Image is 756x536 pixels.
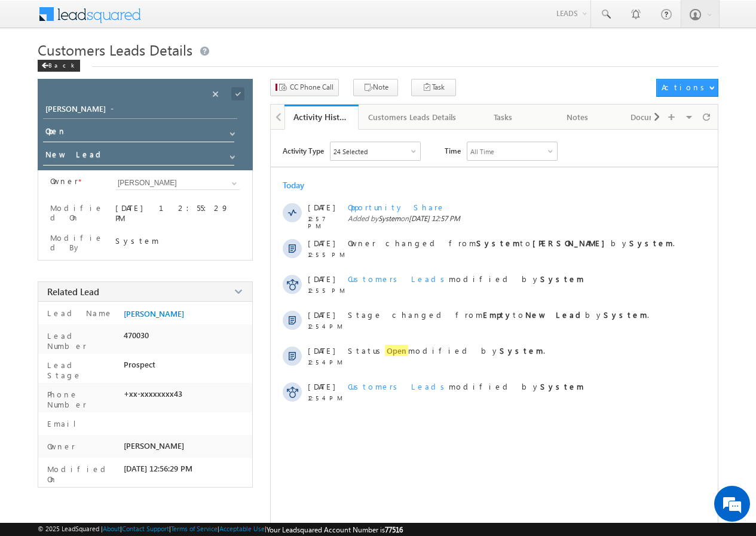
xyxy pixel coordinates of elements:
[470,148,494,155] div: All Time
[348,345,545,356] span: Status modified by .
[368,110,456,124] div: Customers Leads Details
[124,464,192,473] span: [DATE] 12:56:29 PM
[476,110,530,124] div: Tasks
[308,359,344,366] span: 12:54 PM
[348,214,696,223] span: Added by on
[348,238,675,248] span: Owner changed from to by .
[330,142,420,160] div: Owner Changed,Status Changed,Stage Changed,Source Changed,Notes & 19 more..
[122,525,169,532] a: Contact Support
[308,215,344,229] span: 12:57 PM
[115,235,240,246] div: System
[348,381,584,391] span: modified by
[378,214,400,223] span: System
[662,82,709,93] div: Actions
[44,389,119,409] label: Phone Number
[124,309,184,318] a: [PERSON_NAME]
[353,79,398,96] button: Note
[43,147,234,166] input: Stage
[115,203,240,223] div: [DATE] 12:55:29 PM
[124,441,184,451] span: [PERSON_NAME]
[308,238,335,248] span: [DATE]
[385,525,403,534] span: 77516
[43,124,234,142] input: Status
[225,177,240,189] a: Show All Items
[532,238,611,248] strong: [PERSON_NAME]
[44,330,119,351] label: Lead Number
[604,310,647,320] strong: System
[550,110,604,124] div: Notes
[540,381,584,391] strong: System
[359,105,467,130] a: Customers Leads Details
[50,176,78,186] label: Owner
[20,63,50,78] img: d_60004797649_company_0_60004797649
[284,105,359,130] a: Activity History
[541,105,615,130] a: Notes
[103,525,120,532] a: About
[267,525,403,534] span: Your Leadsquared Account Number is
[44,360,119,380] label: Lead Stage
[656,79,718,97] button: Actions
[348,274,449,284] span: Customers Leads
[283,179,322,191] div: Today
[411,79,456,96] button: Task
[348,274,584,284] span: modified by
[270,79,339,96] button: CC Phone Call
[308,345,335,356] span: [DATE]
[385,345,408,356] span: Open
[348,202,445,212] span: Opportunity Share
[629,238,673,248] strong: System
[445,142,461,160] span: Time
[163,368,217,384] em: Start Chat
[283,142,324,160] span: Activity Type
[333,148,368,155] div: 24 Selected
[308,394,344,402] span: 12:54 PM
[43,102,237,119] input: Opportunity Name Opportunity Name
[284,105,359,128] li: Activity History
[308,274,335,284] span: [DATE]
[615,105,689,130] a: Documents
[44,418,85,428] label: Email
[308,381,335,391] span: [DATE]
[308,287,344,294] span: 12:55 PM
[348,381,449,391] span: Customers Leads
[625,110,678,124] div: Documents
[44,441,75,451] label: Owner
[38,40,192,59] span: Customers Leads Details
[44,308,113,318] label: Lead Name
[47,286,99,298] span: Related Lead
[50,233,105,252] label: Modified By
[525,310,585,320] strong: New Lead
[500,345,543,356] strong: System
[483,310,513,320] strong: Empty
[540,274,584,284] strong: System
[38,60,80,72] div: Back
[115,176,240,190] input: Type to Search
[171,525,218,532] a: Terms of Service
[467,105,541,130] a: Tasks
[62,63,201,78] div: Chat with us now
[290,82,333,93] span: CC Phone Call
[124,330,149,340] span: 470030
[124,360,155,369] span: Prospect
[224,125,238,137] a: Show All Items
[196,6,225,35] div: Minimize live chat window
[16,111,218,358] textarea: Type your message and hit 'Enter'
[476,238,520,248] strong: System
[124,389,182,399] span: +xx-xxxxxxxx43
[50,203,105,222] label: Modified On
[308,202,335,212] span: [DATE]
[44,464,119,484] label: Modified On
[224,148,238,160] a: Show All Items
[308,251,344,258] span: 12:55 PM
[348,310,649,320] span: Stage changed from to by .
[308,323,344,330] span: 12:54 PM
[293,111,350,122] div: Activity History
[409,214,460,223] span: [DATE] 12:57 PM
[308,310,335,320] span: [DATE]
[38,525,403,534] span: © 2025 LeadSquared | | | | |
[219,525,265,532] a: Acceptable Use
